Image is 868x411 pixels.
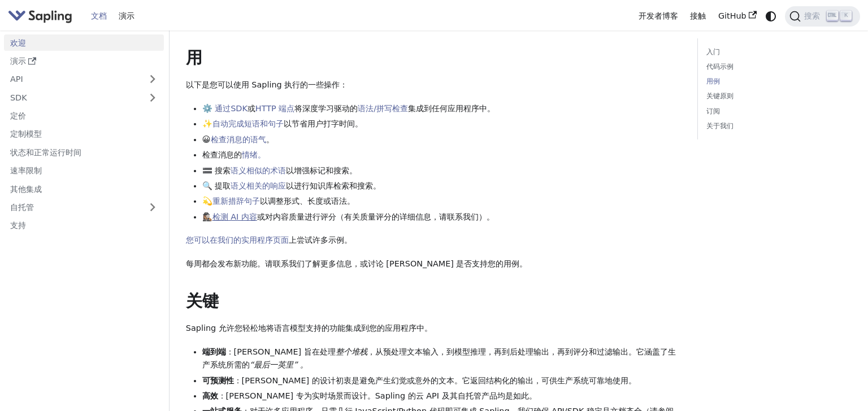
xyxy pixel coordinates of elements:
a: 代码示例 [706,62,848,72]
font: 检测 AI 内容 [212,212,257,221]
font: 关键原则 [706,92,734,100]
font: 入门 [706,48,720,56]
font: ✨ [202,119,212,128]
font: 以进行知识库检索和搜索。 [286,181,381,190]
button: 搜索 (Ctrl+K) [785,6,860,27]
a: 其他集成 [4,181,164,197]
a: Sapling.ai [8,8,76,24]
a: API [4,71,141,88]
font: 用例 [706,77,720,85]
font: 定价 [10,111,26,120]
a: 演示 [4,53,164,69]
font: ：[PERSON_NAME] 旨在处理 [226,347,336,356]
a: 语义相似的术语 [231,166,286,175]
font: 🟰 搜索 [202,166,231,175]
a: 演示 [112,7,141,25]
font: 检查消息的语气 [211,135,266,144]
font: 接触 [690,11,706,20]
button: 展开侧边栏类别“API” [141,71,164,88]
font: 整个堆栈 [336,347,367,356]
font: 关键 [186,291,219,311]
font: 支持 [10,221,26,230]
a: 语法/拼写检查 [358,104,408,113]
font: 😀 [202,135,211,144]
font: 搜索 [804,11,820,20]
a: 支持 [4,217,164,234]
font: 演示 [10,56,26,65]
a: 定价 [4,108,164,124]
kbd: K [840,11,852,21]
font: “最后一英里” 。 [250,360,309,369]
font: 以增强标记和搜索。 [286,166,357,175]
font: 或 [248,104,255,113]
font: 。 [344,235,352,244]
font: 演示 [119,11,134,20]
a: 关于我们 [706,121,848,132]
button: 展开侧边栏类别“SDK” [141,89,164,106]
a: 速率限制 [4,163,164,179]
a: 语义相关的响应 [231,181,286,190]
a: ⚙️ 通过SDK [202,104,248,113]
a: 文档 [85,7,113,25]
a: GitHub [712,7,762,25]
font: GitHub [718,11,747,20]
font: 定制模型 [10,129,42,138]
font: 集成到任何应用程序中 [408,104,487,113]
font: 高效 [202,391,218,400]
font: ：[PERSON_NAME] 的设计初衷是避免产生幻觉或意外的文本。它返回结构化的输出，可供生产系统可靠地使用。 [234,376,636,385]
font: 将深度学习驱动的 [294,104,358,113]
font: 每周都会发布新功能。请联系我们了解更多信息，或讨论 [PERSON_NAME] 是否支持您的用例。 [186,259,528,268]
a: 开发者博客 [632,7,684,25]
font: Sapling 允许您轻松地将语言模型支持的功能集成到您的应用程序中。 [186,323,432,333]
font: ，从预处理文本输入，到模型推理，再到后处理输出，再到评分和过滤输出。它涵盖了 [367,347,668,356]
font: 状态和正常运行时间 [10,148,81,157]
font: 代码示例 [706,63,734,71]
img: Sapling.ai [8,8,72,24]
font: 可预测性 [202,376,234,385]
a: 您可以在我们的实用程序页面 [186,235,289,244]
button: 在暗模式和亮模式之间切换（当前为系统模式） [762,8,779,24]
font: 或对内容质量进行评分（有关质量评分的详细信息，请联系我们）。 [257,212,494,221]
font: 🔍 提取 [202,181,231,190]
a: HTTP 端点 [255,104,294,113]
a: 欢迎 [4,34,164,51]
a: 接触 [684,7,712,25]
a: 自托管 [4,199,164,216]
a: SDK [4,89,141,106]
font: 自托管 [10,203,34,212]
a: 定制模型 [4,126,164,142]
font: 以节省用户打字时间。 [284,119,363,128]
a: 状态和正常运行时间 [4,144,164,160]
font: 🕵🏽‍♀️ [202,212,212,221]
font: API [10,75,23,84]
font: 用 [186,48,202,67]
a: 用例 [706,76,848,87]
font: 关于我们 [706,122,734,130]
font: 开发者博客 [639,11,678,20]
font: 检查消息的 [202,150,242,159]
font: 。 [487,104,495,113]
a: 情绪。 [242,150,266,159]
font: 。 [266,135,274,144]
font: 以调整形式、长度或语法。 [260,196,355,205]
a: 自动完成短语和句子 [212,119,284,128]
a: 入门 [706,47,848,58]
font: 端到端 [202,347,226,356]
font: 欢迎 [10,38,26,47]
font: ：[PERSON_NAME] 专为实时场景而设计。Sapling 的云 API 及其自托管产品均是如此。 [218,391,537,400]
font: 文档 [91,11,107,20]
font: 以下是您可以使用 Sapling 执行的一些操作： [186,80,348,89]
font: 订阅 [706,107,720,115]
a: 重新措辞句子 [212,196,260,205]
font: 上尝试许多示例 [289,235,344,244]
font: 速率限制 [10,166,42,175]
font: 💫 [202,196,212,205]
font: SDK [10,93,27,102]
